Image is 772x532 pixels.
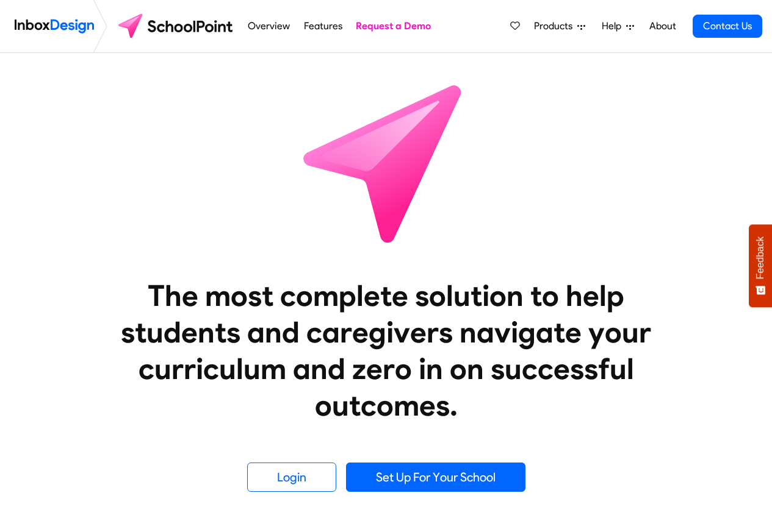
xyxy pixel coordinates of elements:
[646,14,679,38] a: About
[693,15,762,38] a: Contact Us
[602,19,626,34] span: Help
[749,224,772,307] button: Feedback - Show survey
[597,14,639,38] a: Help
[534,19,577,34] span: Products
[96,277,676,424] heading: The most complete solution to help students and caregivers navigate your curriculum and zero in o...
[112,12,241,41] img: schoolpoint logo
[247,463,336,492] a: Login
[529,14,590,38] a: Products
[755,236,766,279] span: Feedback
[245,14,294,38] a: Overview
[276,53,496,272] img: icon_schoolpoint.svg
[346,463,525,492] a: Set Up For Your School
[300,14,345,38] a: Features
[353,14,435,38] a: Request a Demo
